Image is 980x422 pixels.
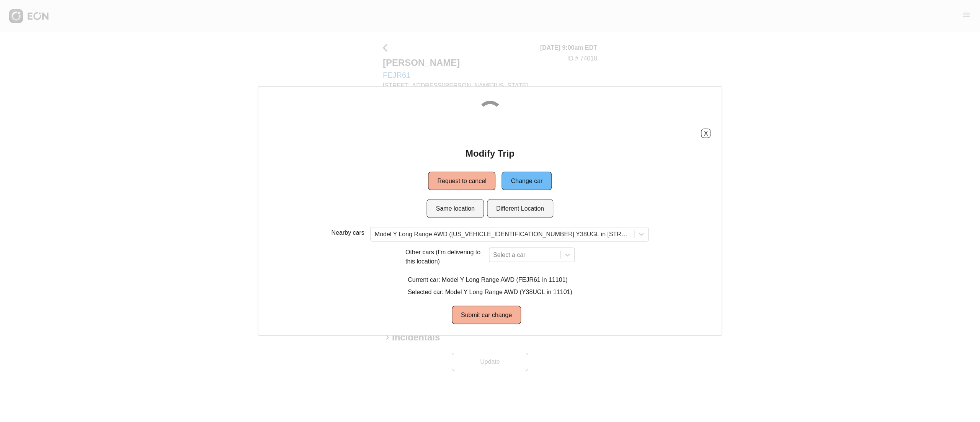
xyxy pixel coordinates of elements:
[487,200,553,218] button: Different Location
[452,306,521,324] button: Submit car change
[405,248,486,266] p: Other cars (I'm delivering to this location)
[701,129,711,138] button: X
[428,172,496,190] button: Request to cancel
[408,288,572,297] p: Selected car: Model Y Long Range AWD (Y38UGL in 11101)
[465,147,514,160] h2: Modify Trip
[502,172,552,190] button: Change car
[427,200,484,218] button: Same location
[408,275,572,285] p: Current car: Model Y Long Range AWD (FEJR61 in 11101)
[332,228,364,237] p: Nearby cars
